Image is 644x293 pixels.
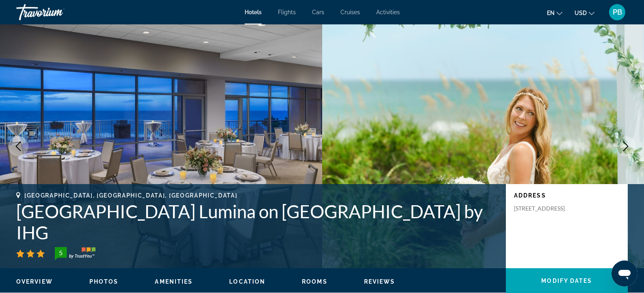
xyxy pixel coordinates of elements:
button: Reviews [364,278,395,285]
p: [STREET_ADDRESS] [514,205,579,212]
button: Overview [16,278,53,285]
a: Travorium [16,2,98,23]
a: Cruises [340,9,360,15]
span: PB [613,8,622,16]
button: User Menu [607,4,628,21]
span: Amenities [155,278,193,285]
span: Photos [89,278,119,285]
button: Previous image [8,136,28,156]
p: Address [514,192,620,199]
div: 5 [52,248,69,258]
a: Hotels [245,9,262,15]
button: Rooms [302,278,327,285]
span: Modify Dates [541,278,592,284]
button: Location [229,278,265,285]
a: Flights [278,9,296,15]
button: Photos [89,278,119,285]
iframe: Button to launch messaging window [611,260,637,286]
a: Cars [312,9,324,15]
span: Reviews [364,278,395,285]
span: Location [229,278,265,285]
span: Rooms [302,278,327,285]
button: Next image [616,136,636,156]
span: USD [575,10,587,16]
button: Amenities [155,278,193,285]
span: [GEOGRAPHIC_DATA], [GEOGRAPHIC_DATA], [GEOGRAPHIC_DATA] [24,192,237,199]
h1: [GEOGRAPHIC_DATA] Lumina on [GEOGRAPHIC_DATA] by IHG [16,201,498,243]
button: Change language [547,7,562,19]
span: en [547,10,555,16]
button: Change currency [575,7,594,19]
span: Overview [16,278,53,285]
img: TrustYou guest rating badge [55,247,95,260]
a: Activities [376,9,400,15]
